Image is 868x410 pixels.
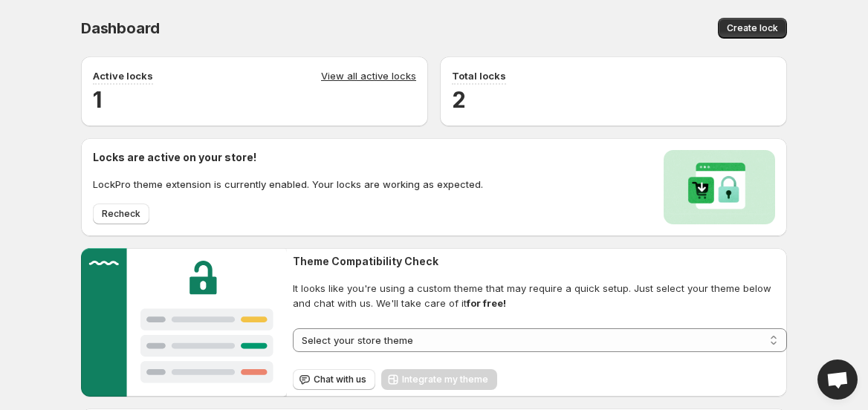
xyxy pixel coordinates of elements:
[314,374,366,385] span: Chat with us
[81,248,287,397] img: Customer support
[93,68,153,83] p: Active locks
[467,297,506,309] strong: for free!
[93,204,149,224] button: Recheck
[321,68,416,85] a: View all active locks
[93,177,483,192] p: LockPro theme extension is currently enabled. Your locks are working as expected.
[452,68,506,83] p: Total locks
[727,22,778,34] span: Create lock
[81,19,160,37] span: Dashboard
[452,85,775,114] h2: 2
[817,359,858,400] div: Open chat
[664,150,775,224] img: Locks activated
[293,254,787,269] h2: Theme Compatibility Check
[718,18,787,39] button: Create lock
[93,150,483,165] h2: Locks are active on your store!
[93,85,416,114] h2: 1
[293,369,375,390] button: Chat with us
[293,281,787,310] span: It looks like you're using a custom theme that may require a quick setup. Just select your theme ...
[102,208,140,220] span: Recheck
